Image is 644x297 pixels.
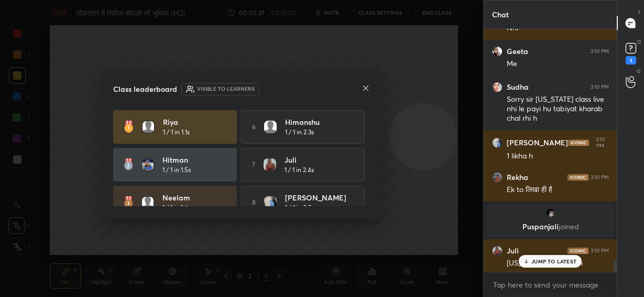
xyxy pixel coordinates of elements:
[591,248,609,254] div: 3:10 PM
[591,48,609,55] div: 3:10 PM
[162,192,227,203] h4: Neelam
[637,38,641,46] p: D
[492,82,503,92] img: a62821ed38704839a068b26f0326437a.jpg
[492,172,503,183] img: 02326564f6d1469fb08c19d27d793261.jpg
[124,121,134,133] img: rank-1.ed6cb560.svg
[285,116,350,128] h4: Himanshu
[638,8,641,16] p: T
[507,258,609,269] div: [US_STATE] tino likha h
[285,128,314,137] h5: 1 / 1 in 2.3s
[492,46,503,57] img: 7a6c8142a9ab4a3d83931e56b4b0fee3.jpg
[113,83,177,94] h4: Class leaderboard
[162,203,191,213] h5: 1 / 1 in 1.6s
[591,136,609,149] div: 3:10 PM
[507,173,528,182] h6: Rekha
[545,208,555,218] img: 6855a52e43ef4b6fa09256d5ca107ae0.jpg
[558,221,578,231] span: joined
[507,246,519,256] h6: Juli
[163,128,190,137] h5: 1 / 1 in 1.1s
[285,165,314,175] h5: 1 / 1 in 2.4s
[141,196,154,209] img: default.png
[591,84,609,90] div: 3:10 PM
[493,222,608,231] p: Puspanjali
[567,248,588,254] img: iconic-dark.1390631f.png
[507,185,609,195] div: Ek to लिखा ही है
[163,116,228,128] h4: Riya
[507,151,609,162] div: 1 likha h
[507,82,529,92] h6: Sudha
[264,196,277,209] img: 59ef8480de42450fb878180415761914.jpg
[507,94,609,124] div: Sorry sir [US_STATE] class live nhi le payi hu tabiyat kharab chal rhi h
[507,138,568,147] h6: [PERSON_NAME]
[162,165,191,175] h5: 1 / 1 in 1.5s
[264,158,276,171] img: fdd81231858f497ba0848f1c6060298c.jpg
[252,198,256,207] h5: 8
[124,158,133,171] img: rank-2.3a33aca6.svg
[141,158,154,171] img: 4d5342b313de4112812f98d56b120c87.jpg
[285,192,350,203] h4: [PERSON_NAME]
[507,59,609,69] div: Me
[124,196,133,209] img: rank-3.169bc593.svg
[484,29,617,272] div: grid
[252,160,255,169] h5: 7
[252,122,256,132] h5: 6
[626,56,636,65] div: 1
[162,154,227,165] h4: Hitman
[568,140,589,146] img: iconic-dark.1390631f.png
[531,258,576,264] p: JUMP TO LATEST
[637,67,641,75] p: G
[285,154,350,165] h4: Juli
[507,47,528,56] h6: Geeta
[285,203,314,213] h5: 1 / 1 in 2.5s
[567,174,588,181] img: iconic-dark.1390631f.png
[264,121,277,133] img: default.png
[492,246,503,256] img: fdd81231858f497ba0848f1c6060298c.jpg
[142,121,155,133] img: default.png
[197,85,255,93] h6: Visible to learners
[492,137,503,148] img: 59ef8480de42450fb878180415761914.jpg
[591,174,609,181] div: 3:10 PM
[484,1,517,28] p: Chat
